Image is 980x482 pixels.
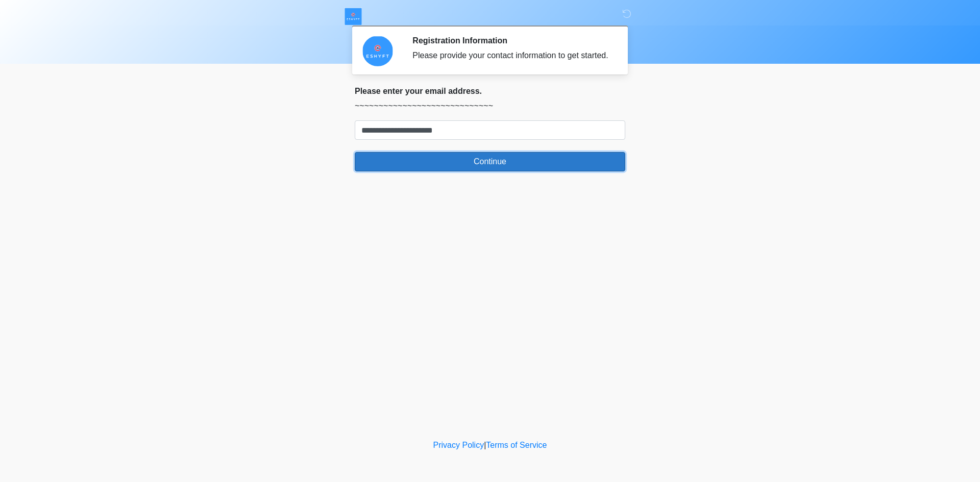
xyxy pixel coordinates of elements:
p: ~~~~~~~~~~~~~~~~~~~~~~~~~~~~~ [355,100,625,112]
div: Please provide your contact information to get started. [412,49,610,62]
a: Privacy Policy [433,441,484,449]
img: Agent Avatar [362,36,393,66]
img: ESHYFT Logo [345,8,362,25]
h2: Registration Information [412,36,610,45]
h2: Please enter your email address. [355,86,625,96]
button: Continue [355,152,625,171]
a: Terms of Service [486,441,547,449]
a: | [484,441,486,449]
